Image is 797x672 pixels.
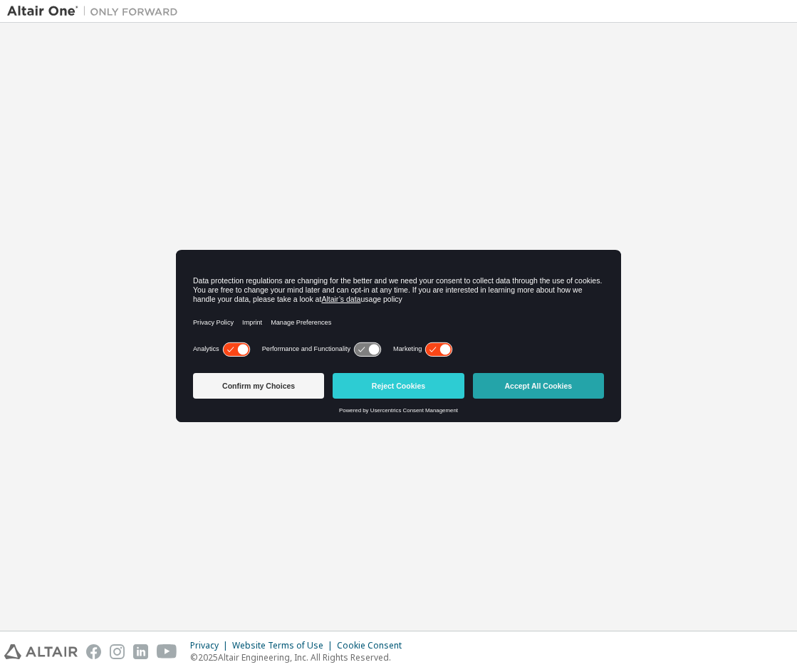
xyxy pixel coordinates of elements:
img: altair_logo.svg [4,644,78,659]
div: Website Terms of Use [232,640,337,651]
img: Altair One [7,4,185,19]
div: Cookie Consent [337,640,410,651]
div: Privacy [190,640,232,651]
img: instagram.svg [110,644,125,659]
img: youtube.svg [157,644,177,659]
img: linkedin.svg [133,644,148,659]
p: © 2025 Altair Engineering, Inc. All Rights Reserved. [190,651,410,663]
img: facebook.svg [86,644,101,659]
